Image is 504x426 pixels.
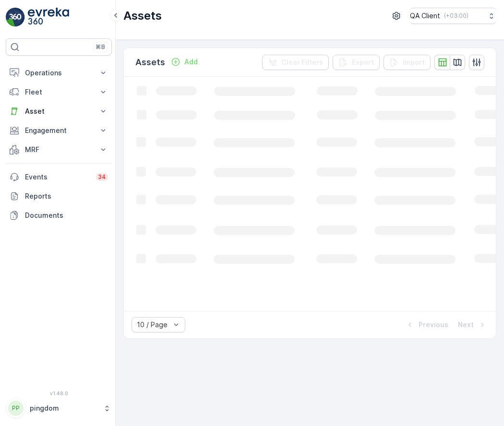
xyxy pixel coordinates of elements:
[28,8,69,27] img: logo_light-DOdMpM7g.png
[403,58,425,67] p: Import
[135,56,165,69] p: Assets
[457,319,488,331] button: Next
[6,8,25,27] img: logo
[281,58,323,67] p: Clear Filters
[167,56,202,68] button: Add
[6,140,112,159] button: MRF
[25,211,108,220] p: Documents
[25,87,93,97] p: Fleet
[184,57,198,67] p: Add
[25,172,90,182] p: Events
[25,145,93,154] p: MRF
[25,68,93,78] p: Operations
[6,83,112,102] button: Fleet
[123,8,162,24] p: Assets
[444,12,468,20] p: ( +03:00 )
[8,401,24,416] div: PP
[404,319,449,331] button: Previous
[25,106,93,116] p: Asset
[410,8,496,24] button: QA Client(+03:00)
[333,55,380,70] button: Export
[6,102,112,121] button: Asset
[6,390,112,396] span: v 1.48.0
[96,43,105,51] p: ⌘B
[384,55,431,70] button: Import
[458,320,474,330] p: Next
[419,320,448,330] p: Previous
[6,398,112,418] button: PPpingdom
[98,173,106,181] p: 34
[6,187,112,206] a: Reports
[410,11,440,21] p: QA Client
[6,63,112,83] button: Operations
[30,403,98,413] p: pingdom
[352,58,374,67] p: Export
[25,191,108,201] p: Reports
[262,55,329,70] button: Clear Filters
[6,206,112,225] a: Documents
[6,121,112,140] button: Engagement
[25,126,93,135] p: Engagement
[6,167,112,187] a: Events34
